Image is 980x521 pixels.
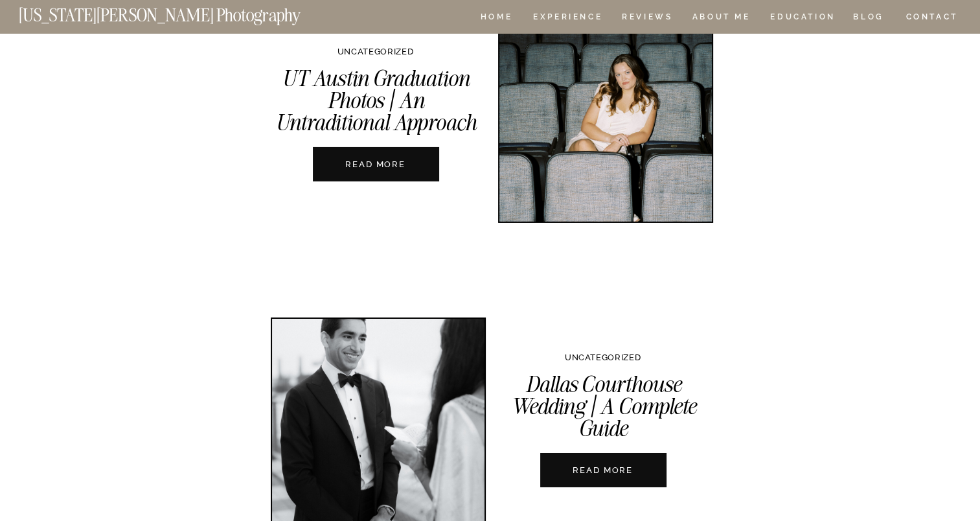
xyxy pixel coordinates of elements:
a: CONTACT [905,10,959,24]
a: EDUCATION [769,13,837,24]
a: READ MORE [531,464,675,476]
a: UT Austin Graduation Photos | An Untraditional Approach [275,64,477,136]
a: HOME [478,13,515,24]
a: READ MORE [304,158,448,170]
a: ABOUT ME [692,13,751,24]
a: Uncategorized [565,353,641,362]
a: Uncategorized [337,47,413,56]
a: UT Austin Graduation Photos | An Untraditional Approach [313,147,439,181]
a: REVIEWS [622,13,670,24]
a: BLOG [853,13,884,24]
a: UT Austin Graduation Photos | An Untraditional Approach [499,9,712,222]
a: [US_STATE][PERSON_NAME] Photography [19,6,344,17]
a: Dallas Courthouse Wedding | A Complete Guide [510,370,696,442]
a: Dallas Courthouse Wedding | A Complete Guide [540,453,667,487]
a: Experience [533,13,601,24]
